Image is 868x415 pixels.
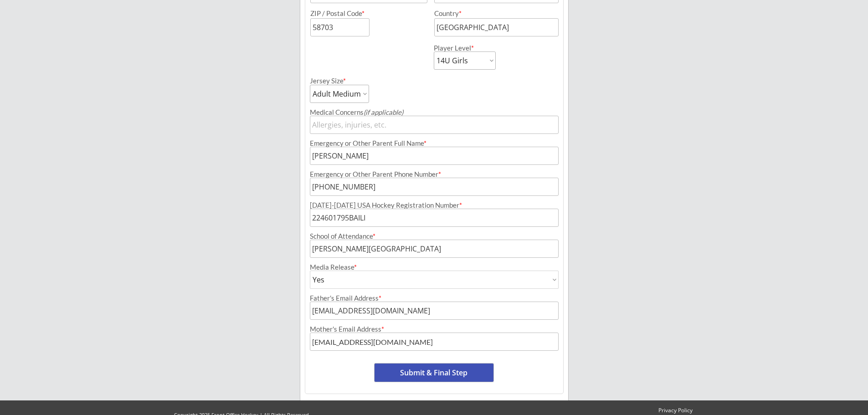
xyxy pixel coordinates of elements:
a: Privacy Policy [654,407,697,415]
div: ZIP / Postal Code [310,10,426,17]
div: Emergency or Other Parent Full Name [310,140,559,147]
div: Jersey Size [310,77,357,84]
div: Emergency or Other Parent Phone Number [310,171,559,178]
button: Submit & Final Step [375,364,493,382]
input: Allergies, injuries, etc. [310,116,559,134]
div: [DATE]-[DATE] USA Hockey Registration Number [310,202,559,209]
div: Country [434,10,548,17]
div: Player Level [434,45,496,51]
div: Mother's Email Address [310,326,559,333]
div: Medical Concerns [310,109,559,116]
div: Father's Email Address [310,295,559,302]
em: (if applicable) [364,108,403,116]
div: School of Attendance [310,233,559,240]
div: Media Release [310,264,559,271]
